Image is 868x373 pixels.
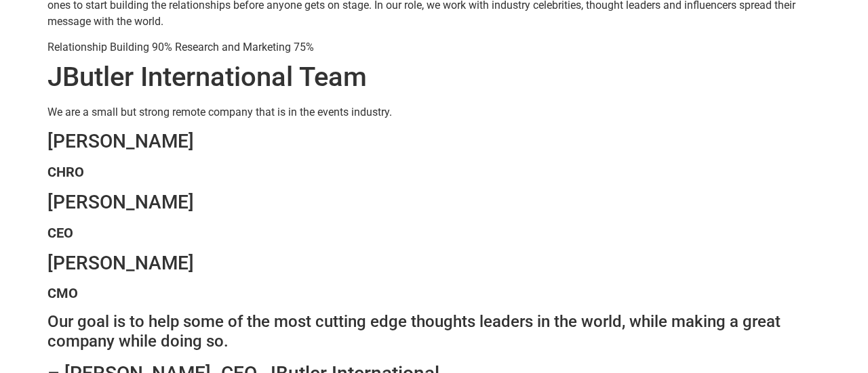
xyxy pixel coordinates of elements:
strong: CHRO [47,164,84,180]
strong: CEO [47,225,73,241]
h3: [PERSON_NAME] [47,191,821,214]
h3: [PERSON_NAME] [47,130,821,153]
strong: CMO [47,285,78,301]
h1: JButler International Team [47,61,821,93]
h3: [PERSON_NAME] [47,252,821,275]
p: We are a small but strong remote company that is in the events industry. [47,104,821,120]
h4: Our goal is to help some of the most cutting edge thoughts leaders in the world, while making a g... [47,312,821,351]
